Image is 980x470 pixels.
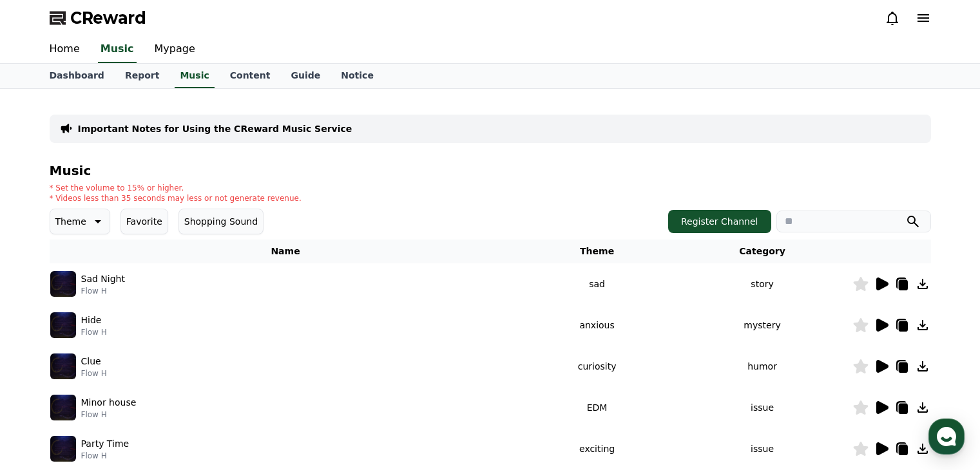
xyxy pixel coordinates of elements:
[280,64,331,88] a: Guide
[50,8,146,28] a: CReward
[98,36,137,63] a: Music
[673,428,852,469] td: issue
[81,314,102,327] p: Hide
[175,64,214,88] a: Music
[39,36,90,63] a: Home
[50,183,302,193] p: * Set the volume to 15% or higher.
[50,209,110,234] button: Theme
[522,346,673,387] td: curiosity
[81,409,137,420] p: Flow H
[78,122,352,135] a: Important Notes for Using the CReward Music Service
[81,368,107,379] p: Flow H
[81,286,125,296] p: Flow H
[50,436,76,462] img: music
[50,312,76,338] img: music
[220,64,281,88] a: Content
[673,263,852,305] td: story
[50,164,931,178] h4: Music
[522,387,673,428] td: EDM
[50,240,522,263] th: Name
[673,305,852,346] td: mystery
[144,36,206,63] a: Mypage
[81,272,125,286] p: Sad Night
[81,355,101,368] p: Clue
[673,240,852,263] th: Category
[673,346,852,387] td: humor
[81,437,130,451] p: Party Time
[115,64,170,88] a: Report
[331,64,384,88] a: Notice
[522,428,673,469] td: exciting
[522,240,673,263] th: Theme
[70,8,146,28] span: CReward
[50,271,76,297] img: music
[81,396,137,409] p: Minor house
[178,209,264,234] button: Shopping Sound
[668,210,771,233] button: Register Channel
[81,451,130,461] p: Flow H
[50,193,302,203] p: * Videos less than 35 seconds may less or not generate revenue.
[120,209,168,234] button: Favorite
[673,387,852,428] td: issue
[55,212,86,230] p: Theme
[50,353,76,379] img: music
[522,305,673,346] td: anxious
[81,327,107,337] p: Flow H
[50,395,76,420] img: music
[522,263,673,305] td: sad
[39,64,115,88] a: Dashboard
